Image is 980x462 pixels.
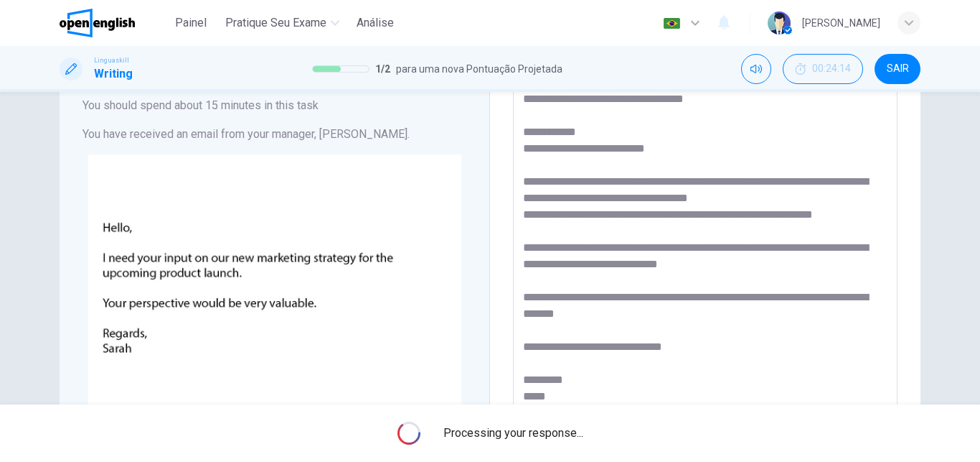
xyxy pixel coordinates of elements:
img: Profile picture [768,11,791,34]
div: Esconder [783,54,863,84]
span: Linguaskill [94,55,129,65]
h6: You have received an email from your manager, [PERSON_NAME]. [83,126,466,143]
img: pt [663,18,681,29]
span: 00:24:14 [812,63,851,75]
h6: You should spend about 15 minutes in this task [83,97,466,114]
img: OpenEnglish logo [60,9,135,37]
span: para uma nova Pontuação Projetada [396,60,562,78]
h1: Writing [94,65,133,83]
span: Pratique seu exame [225,14,326,32]
span: 1 / 2 [375,60,390,78]
span: Painel [175,14,207,32]
button: Painel [168,10,214,36]
span: Processing your response... [443,425,583,442]
div: [PERSON_NAME] [802,14,880,32]
button: 00:24:14 [783,54,863,84]
button: Pratique seu exame [220,10,345,36]
div: Silenciar [741,54,771,84]
button: SAIR [875,54,920,84]
span: SAIR [887,63,909,75]
span: Análise [357,14,394,32]
a: OpenEnglish logo [60,9,168,37]
button: Análise [351,10,400,36]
